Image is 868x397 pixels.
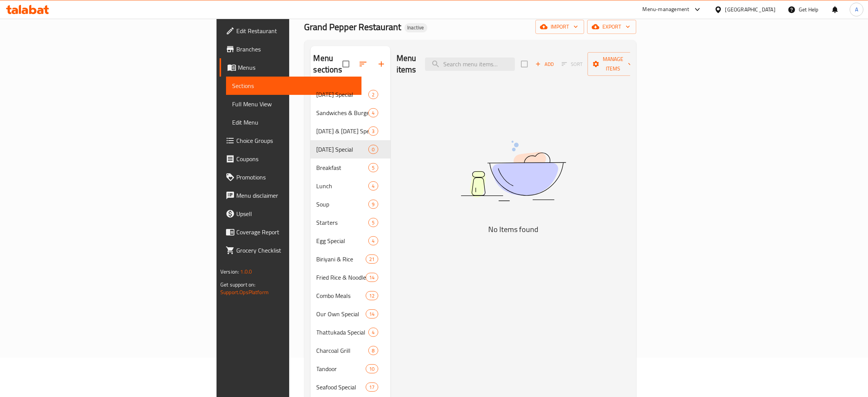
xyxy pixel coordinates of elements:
[311,360,390,378] div: Tandoor10
[238,63,355,72] span: Menus
[369,201,377,208] span: 9
[368,108,378,117] div: items
[372,55,390,73] button: Add section
[317,163,369,172] div: Breakfast
[855,5,858,14] span: A
[317,291,366,300] div: Combo Meals
[236,136,355,145] span: Choice Groups
[725,5,776,14] div: [GEOGRAPHIC_DATA]
[220,168,362,186] a: Promotions
[368,90,378,99] div: items
[311,104,390,122] div: Sandwiches & Burgers4
[317,200,369,209] span: Soup
[594,54,632,74] span: Manage items
[405,23,427,32] div: Inactive
[369,347,377,354] span: 8
[317,346,369,355] span: Charcoal Grill
[317,181,369,190] span: Lunch
[236,173,355,182] span: Promotions
[369,182,377,190] span: 4
[366,364,378,373] div: items
[338,56,354,72] span: Select all sections
[317,90,369,99] div: Ramadan Special
[236,45,355,54] span: Branches
[220,267,239,277] span: Version:
[311,323,390,341] div: Thattukada Special4
[317,273,366,282] span: Fried Rice & Noodles
[311,268,390,287] div: Fried Rice & Noodles14
[317,126,369,136] div: Onam & Vishu Special
[369,91,377,98] span: 2
[220,58,362,77] a: Menus
[535,20,584,34] button: import
[366,273,378,282] div: items
[220,150,362,168] a: Coupons
[236,26,355,35] span: Edit Restaurant
[236,191,355,200] span: Menu disclaimer
[557,58,588,70] span: Sort items
[317,108,369,117] span: Sandwiches & Burgers
[366,292,377,299] span: 12
[368,200,378,209] div: items
[304,18,401,35] span: Grand Pepper Restaurant
[366,274,377,281] span: 14
[220,186,362,205] a: Menu disclaimer
[311,140,390,158] div: [DATE] Special0
[587,20,636,34] button: export
[240,267,252,277] span: 1.0.0
[542,22,578,32] span: import
[366,256,377,263] span: 21
[368,181,378,190] div: items
[354,55,372,73] span: Sort sections
[366,255,378,264] div: items
[311,250,390,268] div: Biriyani & Rice21
[226,77,362,95] a: Sections
[532,58,557,70] button: Add
[220,241,362,259] a: Grocery Checklist
[317,236,369,245] span: Egg Special
[220,131,362,150] a: Choice Groups
[368,346,378,355] div: items
[220,287,269,297] a: Support.OpsPlatform
[368,145,378,154] div: items
[534,60,555,69] span: Add
[368,236,378,245] div: items
[226,113,362,131] a: Edit Menu
[366,365,377,373] span: 10
[369,128,377,135] span: 3
[366,383,378,392] div: items
[532,58,557,70] span: Add item
[311,85,390,104] div: [DATE] Special2
[317,126,369,136] span: [DATE] & [DATE] Special
[226,95,362,113] a: Full Menu View
[405,24,427,31] span: Inactive
[588,52,639,76] button: Manage items
[368,328,378,337] div: items
[317,90,369,99] span: [DATE] Special
[311,213,390,232] div: Starters5
[317,309,366,319] div: Our Own Special
[369,219,377,226] span: 5
[369,146,377,153] span: 0
[311,341,390,360] div: Charcoal Grill8
[317,328,369,337] div: Thattukada Special
[366,311,377,318] span: 14
[369,237,377,245] span: 4
[593,22,630,32] span: export
[418,120,608,221] img: dish.svg
[368,218,378,227] div: items
[643,5,690,14] div: Menu-management
[369,109,377,117] span: 4
[311,232,390,250] div: Egg Special4
[236,246,355,255] span: Grocery Checklist
[317,364,366,373] span: Tandoor
[317,218,369,227] span: Starters
[311,195,390,213] div: Soup9
[366,384,377,391] span: 17
[220,40,362,58] a: Branches
[220,223,362,241] a: Coverage Report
